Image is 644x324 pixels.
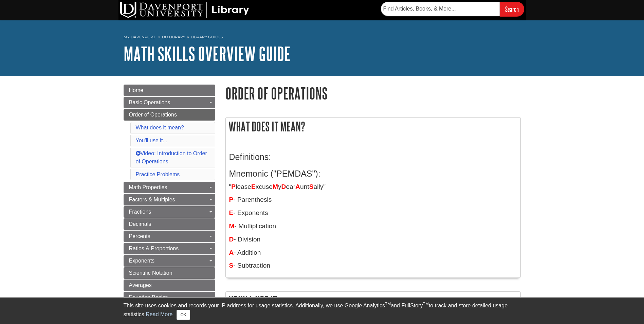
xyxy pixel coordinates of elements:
[229,262,234,269] span: S
[423,302,429,306] sup: TM
[124,85,215,96] a: Home
[385,302,391,306] sup: TM
[124,243,215,254] a: Ratios & Proportions
[229,182,517,192] p: " lease xcuse y ear unt ally"
[124,182,215,193] a: Math Properties
[129,282,152,288] span: Averages
[120,2,249,18] img: DU Library
[136,172,180,177] a: Practice Problems
[295,183,300,190] span: A
[146,311,172,317] a: Read More
[229,261,517,271] p: - Subtraction
[129,233,150,239] span: Percents
[136,138,167,143] a: You'll use it...
[129,258,155,264] span: Exponents
[124,231,215,242] a: Percents
[129,184,167,190] span: Math Properties
[226,292,520,310] h2: You'll use it...
[124,302,521,320] div: This site uses cookies and records your IP address for usage statistics. Additionally, we use Goo...
[136,125,184,130] a: What does it mean?
[124,280,215,291] a: Averages
[124,34,155,40] a: My Davenport
[229,208,517,218] p: - Exponents
[129,209,151,215] span: Fractions
[129,221,151,227] span: Decimals
[381,2,524,16] form: Searches DU Library's articles, books, and more
[229,235,517,245] p: - Division
[191,35,223,39] a: Library Guides
[124,206,215,218] a: Fractions
[136,150,207,164] a: Video: Introduction to Order of Operations
[124,109,215,121] a: Order of Operations
[229,195,517,205] p: - Parenthesis
[229,222,235,230] span: M
[229,236,234,243] span: D
[231,183,236,190] span: P
[229,209,234,216] span: E
[177,310,190,320] button: Close
[229,169,517,179] h3: Mnemonic ("PEMDAS"):
[229,152,517,162] h3: Definitions:
[251,183,256,190] span: E
[229,249,234,256] span: A
[129,87,144,93] span: Home
[309,183,314,190] span: S
[273,183,278,190] span: M
[129,246,179,251] span: Ratios & Proportions
[129,294,168,300] span: Equation Basics
[124,33,521,43] nav: breadcrumb
[229,196,234,203] strong: P
[162,35,185,39] a: DU Library
[129,270,172,276] span: Scientific Notation
[381,2,500,16] input: Find Articles, Books, & More...
[281,183,286,190] span: D
[124,218,215,230] a: Decimals
[229,221,517,231] p: - Mutliplication
[129,100,170,105] span: Basic Operations
[124,97,215,108] a: Basic Operations
[225,85,521,102] h1: Order of Operations
[124,43,291,64] a: Math Skills Overview Guide
[500,2,524,16] input: Search
[129,112,177,118] span: Order of Operations
[124,255,215,267] a: Exponents
[124,194,215,205] a: Factors & Multiples
[124,292,215,303] a: Equation Basics
[229,248,517,258] p: - Addition
[129,197,175,202] span: Factors & Multiples
[226,118,520,136] h2: What does it mean?
[124,267,215,279] a: Scientific Notation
